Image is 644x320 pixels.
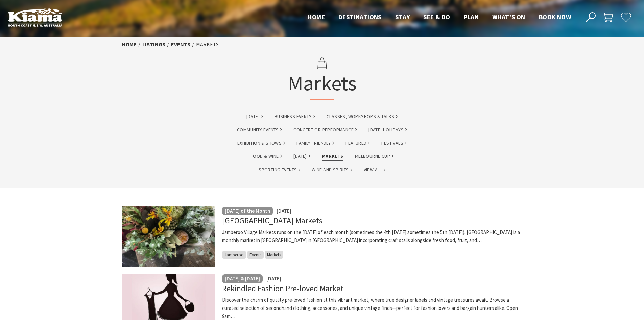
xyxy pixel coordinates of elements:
span: [DATE] [266,275,281,282]
a: Community Events [237,126,282,134]
span: Events [247,251,264,259]
span: Stay [395,13,410,21]
a: [DATE] Holidays [368,126,407,134]
span: Plan [464,13,479,21]
a: [GEOGRAPHIC_DATA] Markets [222,215,323,226]
a: [DATE] [246,113,263,121]
li: Markets [196,40,219,49]
a: Festivals [381,139,407,147]
p: [DATE] & [DATE] [225,275,260,283]
span: [DATE] [277,208,291,214]
a: listings [142,41,165,48]
nav: Main Menu [301,12,578,23]
p: [DATE] of the Month [225,207,270,215]
a: Business Events [275,113,315,121]
img: Native bunches [122,206,215,267]
p: Jamberoo Village Markets runs on the [DATE] of each month (sometimes the 4th [DATE] sometimes the... [222,228,522,244]
a: Wine and Spirits [312,166,352,174]
a: Melbourne Cup [355,152,393,160]
a: Featured [345,139,370,147]
span: Destinations [338,13,382,21]
a: Markets [322,152,343,160]
a: Classes, Workshops & Talks [327,113,398,121]
a: Family Friendly [296,139,334,147]
a: Sporting Events [259,166,300,174]
a: [DATE] [293,152,310,160]
img: Kiama Logo [8,8,62,27]
a: Rekindled Fashion Pre-loved Market [222,283,343,294]
span: Jamberoo [222,251,246,259]
a: View All [364,166,385,174]
span: Home [308,13,325,21]
a: Food & Wine [251,152,282,160]
a: Exhibition & Shows [237,139,285,147]
span: See & Do [423,13,450,21]
span: Book now [539,13,571,21]
a: Events [171,41,190,48]
span: What’s On [492,13,525,21]
a: Home [122,41,137,48]
h1: Markets [288,52,357,100]
span: Markets [265,251,283,259]
a: Concert or Performance [293,126,357,134]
